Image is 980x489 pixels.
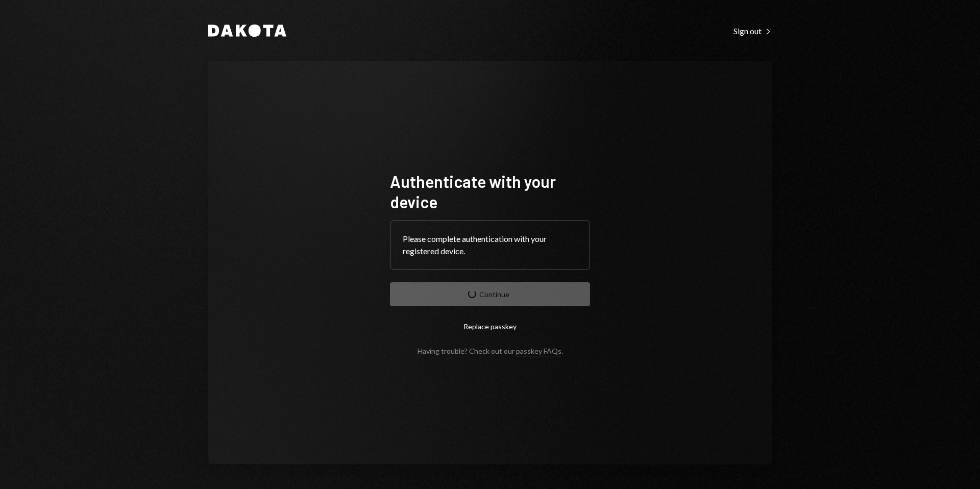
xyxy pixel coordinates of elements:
[390,314,590,338] button: Replace passkey
[733,25,772,36] a: Sign out
[733,26,772,36] div: Sign out
[418,347,563,355] div: Having trouble? Check out our .
[390,171,590,212] h1: Authenticate with your device
[403,233,577,257] div: Please complete authentication with your registered device.
[516,347,561,356] a: passkey FAQs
